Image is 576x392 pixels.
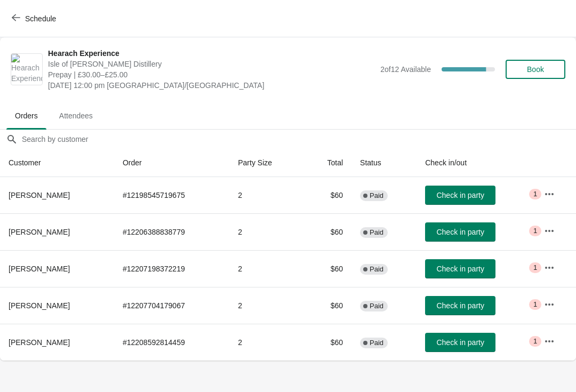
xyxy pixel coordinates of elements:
span: Attendees [51,106,101,125]
span: Isle of [PERSON_NAME] Distillery [48,59,375,69]
td: 2 [229,287,303,324]
button: Check in party [425,259,495,278]
span: Paid [370,228,383,237]
span: Orders [6,106,46,125]
span: Check in party [436,265,484,273]
span: Check in party [436,338,484,347]
img: Hearach Experience [11,54,42,85]
td: # 12206388838779 [114,213,229,250]
th: Party Size [229,149,303,177]
span: Check in party [436,191,484,199]
span: [PERSON_NAME] [9,338,70,347]
td: # 12208592814459 [114,324,229,361]
span: Paid [370,265,383,274]
span: Check in party [436,228,484,236]
span: [PERSON_NAME] [9,301,70,310]
span: Book [527,65,544,74]
span: Paid [370,302,383,310]
span: [PERSON_NAME] [9,228,70,236]
td: $60 [304,177,352,213]
span: Hearach Experience [48,48,375,59]
span: 1 [533,190,537,198]
th: Order [114,149,229,177]
td: $60 [304,287,352,324]
span: 1 [533,337,537,346]
span: 1 [533,263,537,272]
button: Check in party [425,222,495,242]
td: # 12207198372219 [114,250,229,287]
span: [PERSON_NAME] [9,191,70,199]
button: Check in party [425,296,495,315]
span: Paid [370,191,383,200]
button: Schedule [5,9,65,28]
span: Check in party [436,301,484,310]
span: 2 of 12 Available [380,65,431,74]
input: Search by customer [21,130,576,149]
button: Check in party [425,333,495,352]
td: $60 [304,250,352,287]
span: 1 [533,227,537,235]
th: Check in/out [417,149,535,177]
td: 2 [229,324,303,361]
td: $60 [304,324,352,361]
span: Prepay | £30.00–£25.00 [48,69,375,80]
span: Paid [370,339,383,347]
button: Check in party [425,186,495,205]
td: # 12207704179067 [114,287,229,324]
span: [PERSON_NAME] [9,265,70,273]
th: Status [351,149,417,177]
th: Total [304,149,352,177]
span: 1 [533,300,537,309]
span: Schedule [25,14,56,23]
td: 2 [229,213,303,250]
span: [DATE] 12:00 pm [GEOGRAPHIC_DATA]/[GEOGRAPHIC_DATA] [48,80,375,91]
td: 2 [229,250,303,287]
td: $60 [304,213,352,250]
td: 2 [229,177,303,213]
button: Book [506,60,565,79]
td: # 12198545719675 [114,177,229,213]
